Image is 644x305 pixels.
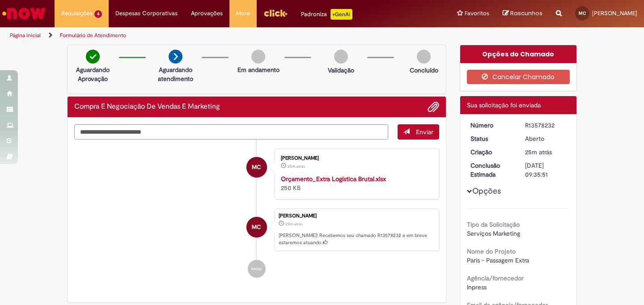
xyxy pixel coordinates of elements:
[252,216,261,238] span: MC
[94,10,102,18] span: 4
[579,10,586,16] span: MC
[525,148,552,156] span: 25m atrás
[592,9,637,17] span: [PERSON_NAME]
[7,27,423,44] ul: Trilhas de página
[281,175,386,183] a: Orçamento_Extra Logística Brutal.xlsx
[464,121,519,130] dt: Número
[285,221,303,227] span: 25m atrás
[281,174,430,192] div: 250 KB
[191,9,223,18] span: Aprovações
[467,101,541,109] span: Sua solicitação foi enviada
[410,66,438,75] p: Concluído
[525,121,567,130] div: R13578232
[74,124,388,140] textarea: Digite sua mensagem aqui...
[279,213,434,219] div: [PERSON_NAME]
[525,134,567,143] div: Aberto
[334,50,348,64] img: img-circle-grey.png
[61,9,93,18] span: Requisições
[525,161,567,179] div: [DATE] 09:35:51
[285,221,303,227] time: 29/09/2025 16:35:45
[428,101,439,113] button: Adicionar anexos
[288,164,305,169] time: 29/09/2025 16:35:35
[246,217,267,237] div: Manuela Rodrigues Correa
[464,161,519,179] dt: Conclusão Estimada
[417,50,431,64] img: img-circle-grey.png
[288,164,305,169] span: 25m atrás
[398,124,439,140] button: Enviar
[460,45,577,63] div: Opções do Chamado
[154,65,197,83] p: Aguardando atendimento
[416,128,433,136] span: Enviar
[465,9,489,18] span: Favoritos
[328,66,354,75] p: Validação
[86,50,100,64] img: check-circle-green.png
[115,9,178,18] span: Despesas Corporativas
[467,274,524,282] b: Agência/fornecedor
[252,157,261,178] span: MC
[74,140,439,287] ul: Histórico de tíquete
[237,65,280,74] p: Em andamento
[169,50,182,64] img: arrow-next.png
[464,134,519,143] dt: Status
[74,103,220,111] h2: Compra E Negociação De Vendas E Marketing Histórico de tíquete
[467,256,529,264] span: Paris - Passagem Extra
[246,157,267,178] div: Manuela Rodrigues Correa
[464,148,519,157] dt: Criação
[525,148,567,157] div: 29/09/2025 16:35:45
[71,65,114,83] p: Aguardando Aprovação
[467,220,520,229] b: Tipo da Solicitação
[467,70,570,84] button: Cancelar Chamado
[510,9,542,17] span: Rascunhos
[525,148,552,156] time: 29/09/2025 16:35:45
[251,50,265,64] img: img-circle-grey.png
[467,247,516,255] b: Nome do Projeto
[467,283,487,291] span: Inpress
[263,6,288,20] img: click_logo_yellow_360x200.png
[10,32,41,39] a: Página inicial
[281,156,430,161] div: [PERSON_NAME]
[279,232,434,246] p: [PERSON_NAME]! Recebemos seu chamado R13578232 e em breve estaremos atuando.
[503,9,542,18] a: Rascunhos
[74,208,439,251] li: Manuela Rodrigues Correa
[1,4,47,22] img: ServiceNow
[236,9,250,18] span: More
[467,229,520,237] span: Serviços Marketing
[60,32,126,39] a: Formulário de Atendimento
[330,9,352,20] p: +GenAi
[301,9,352,20] div: Padroniza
